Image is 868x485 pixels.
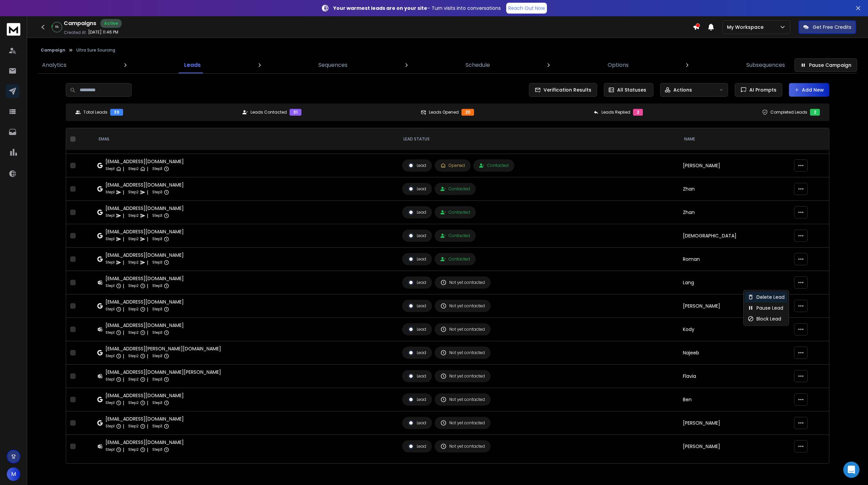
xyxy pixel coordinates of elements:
p: | [123,400,124,406]
p: Step 1 [105,189,115,196]
p: Step 3 [152,236,162,242]
td: [PERSON_NAME] [679,294,790,318]
p: | [123,446,124,453]
p: Step 1 [105,376,115,383]
a: Options [604,57,633,73]
p: All Statuses [617,86,646,93]
p: | [147,236,148,242]
p: Step 3 [152,376,162,383]
td: Ben [679,388,790,411]
p: Step 1 [105,329,115,336]
div: [EMAIL_ADDRESS][DOMAIN_NAME] [105,158,184,165]
p: Step 3 [152,259,162,266]
a: Sequences [314,57,352,73]
p: Step 1 [105,306,115,313]
div: Not yet contacted [440,350,485,356]
p: | [123,166,124,172]
p: Step 1 [105,259,115,266]
p: | [147,212,148,219]
p: | [123,259,124,266]
div: Lead [408,396,426,403]
div: Contacted [440,256,470,262]
p: Get Free Credits [813,24,851,31]
p: | [147,423,148,430]
th: LEAD STATUS [398,128,679,150]
button: Add New [789,83,829,97]
p: Step 1 [105,400,115,406]
div: [EMAIL_ADDRESS][DOMAIN_NAME] [105,392,184,399]
p: Step 1 [105,423,115,430]
div: [EMAIL_ADDRESS][DOMAIN_NAME] [105,415,184,422]
p: Step 3 [152,423,162,430]
div: Contacted [440,210,470,215]
td: [PERSON_NAME] [679,154,790,177]
div: [EMAIL_ADDRESS][DOMAIN_NAME] [105,205,184,212]
p: Step 1 [105,283,115,289]
div: 2 [810,109,820,116]
p: | [147,353,148,360]
p: | [123,212,124,219]
p: Actions [673,86,692,93]
p: Ultra Sure Sourcing [76,47,115,53]
p: | [147,283,148,289]
div: [EMAIL_ADDRESS][DOMAIN_NAME] [105,252,184,258]
p: Options [608,61,629,69]
div: Open Intercom Messenger [843,462,860,478]
td: Kody [679,318,790,341]
p: Completed Leads [770,110,807,115]
div: Not yet contacted [440,279,485,286]
div: [EMAIL_ADDRESS][DOMAIN_NAME] [105,228,184,235]
span: AI Prompts [747,86,776,93]
p: Step 1 [105,166,115,172]
a: Reach Out Now [506,3,547,14]
div: Not yet contacted [440,326,485,332]
p: Step 3 [152,329,162,336]
td: Flavia [679,365,790,388]
button: Campaign [41,47,65,53]
td: Najeeb [679,341,790,365]
div: Lead [408,256,426,262]
p: Schedule [466,61,490,69]
p: Step 2 [128,212,139,219]
div: [EMAIL_ADDRESS][DOMAIN_NAME] [105,275,184,282]
p: 6 % [55,25,59,29]
p: [DATE] 11:46 PM [88,30,118,35]
div: Lead [408,350,426,356]
p: Step 3 [152,189,162,196]
div: Lead [408,162,426,169]
p: Leads Opened [429,110,459,115]
div: Opened [440,163,465,168]
div: Not yet contacted [440,396,485,403]
a: Leads [180,57,205,73]
p: Step 3 [152,166,162,172]
div: Active [100,19,122,28]
p: | [123,329,124,336]
div: Lead [408,279,426,286]
div: [EMAIL_ADDRESS][DOMAIN_NAME] [105,181,184,188]
div: [EMAIL_ADDRESS][DOMAIN_NAME] [105,439,184,446]
span: Verification Results [541,86,591,93]
button: Get Free Credits [798,20,856,34]
p: My Workspace [727,24,766,31]
td: [PERSON_NAME] [679,411,790,435]
div: Not yet contacted [440,303,485,309]
p: – Turn visits into conversations [333,5,501,12]
p: | [123,236,124,242]
p: Step 3 [152,283,162,289]
p: | [123,283,124,289]
p: | [147,259,148,266]
p: Step 1 [105,212,115,219]
h1: Campaigns [64,19,96,27]
p: Step 1 [105,236,115,242]
p: Step 2 [128,329,139,336]
div: [EMAIL_ADDRESS][PERSON_NAME][DOMAIN_NAME] [105,345,221,352]
p: Reach Out Now [508,5,545,12]
p: Leads Replied [601,110,630,115]
p: | [147,189,148,196]
p: | [147,400,148,406]
td: Zhan [679,201,790,224]
p: Subsequences [746,61,785,69]
div: 39 [110,109,123,116]
p: Sequences [318,61,348,69]
a: Schedule [461,57,494,73]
